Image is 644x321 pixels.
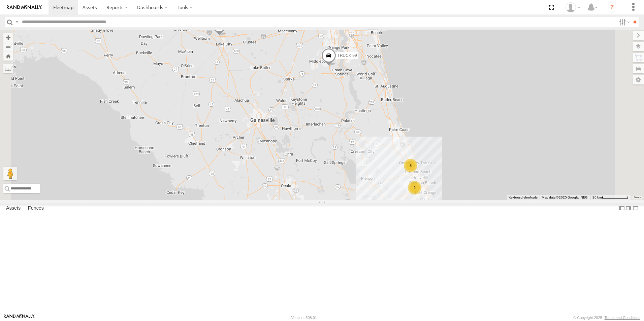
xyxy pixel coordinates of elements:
[7,5,42,10] img: rand-logo.svg
[337,53,357,58] span: TRUCK 99
[633,75,644,84] label: Map Settings
[4,314,35,321] a: Visit our Website
[573,316,640,320] div: © Copyright 2025 -
[3,33,13,42] button: Zoom in
[3,64,13,73] label: Measure
[618,204,625,213] label: Dock Summary Table to the Left
[3,42,13,51] button: Zoom out
[625,204,632,213] label: Dock Summary Table to the Right
[404,159,417,172] div: 8
[607,2,617,13] i: ?
[542,195,588,199] span: Map data ©2025 Google, INEGI
[14,17,20,27] label: Search Query
[563,2,583,12] div: Thomas Crowe
[3,51,13,61] button: Zoom Home
[632,204,639,213] label: Hide Summary Table
[3,204,24,213] label: Assets
[590,195,631,200] button: Map Scale: 20 km per 75 pixels
[605,316,640,320] a: Terms and Conditions
[592,195,602,199] span: 20 km
[408,181,421,194] div: 2
[25,204,47,213] label: Fences
[291,316,317,320] div: Version: 308.01
[3,167,17,180] button: Drag Pegman onto the map to open Street View
[509,195,538,200] button: Keyboard shortcuts
[616,17,631,27] label: Search Filter Options
[634,196,641,199] a: Terms (opens in new tab)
